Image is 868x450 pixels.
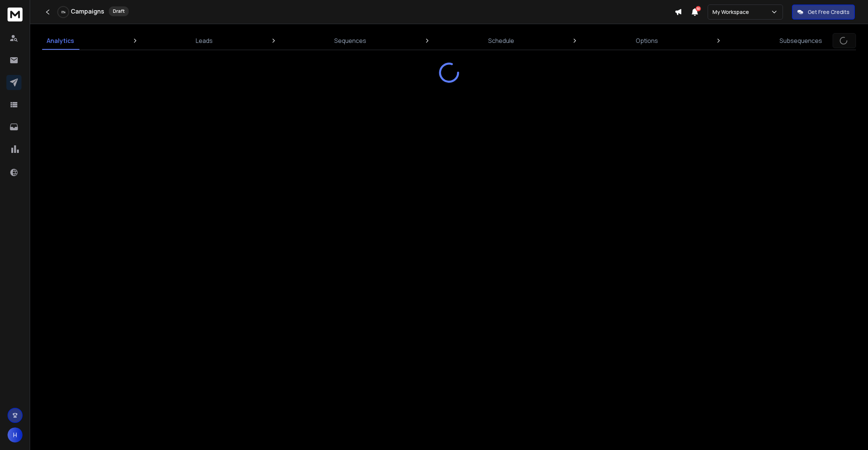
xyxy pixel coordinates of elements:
p: Sequences [334,36,366,45]
div: Draft [109,6,129,16]
a: Analytics [42,32,79,50]
p: My Workspace [713,8,752,16]
p: Leads [196,36,213,45]
p: Get Free Credits [808,8,850,16]
p: Schedule [488,36,514,45]
button: H [8,427,23,442]
p: Options [636,36,658,45]
h1: Campaigns [71,7,104,16]
span: 50 [696,6,701,11]
p: 0 % [61,10,65,14]
a: Leads [191,32,217,50]
a: Schedule [484,32,519,50]
a: Sequences [330,32,371,50]
a: Subsequences [775,32,827,50]
p: Subsequences [780,36,822,45]
p: Analytics [47,36,74,45]
a: Options [631,32,662,50]
button: Get Free Credits [792,5,855,20]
